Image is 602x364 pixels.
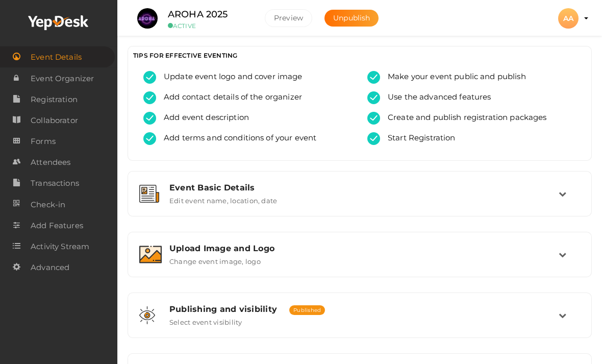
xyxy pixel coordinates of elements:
span: Publishing and visibility [169,304,277,314]
span: Add Features [31,215,83,236]
span: Activity Stream [31,236,89,257]
small: ACTIVE [168,22,249,30]
span: Start Registration [380,132,456,145]
profile-pic: AA [558,14,579,23]
h3: TIPS FOR EFFECTIVE EVENTING [133,52,586,59]
div: Upload Image and Logo [169,244,559,253]
span: Add event description [156,112,249,125]
img: tick-success.svg [143,71,156,84]
div: Event Basic Details [169,183,559,192]
label: AROHA 2025 [168,7,228,22]
button: AA [555,8,582,29]
label: Edit event name, location, date [169,192,277,205]
a: Event Basic Details Edit event name, location, date [133,197,586,207]
img: tick-success.svg [143,91,156,104]
span: Advanced [31,257,69,278]
img: event-details.svg [139,185,159,203]
span: Add contact details of the organizer [156,91,302,104]
span: Check-in [31,195,65,215]
span: Published [289,305,325,315]
span: Event Details [31,47,82,67]
img: tick-success.svg [143,112,156,125]
img: tick-success.svg [143,132,156,145]
img: shared-vision.svg [139,306,155,324]
img: tick-success.svg [367,71,380,84]
button: Preview [265,9,312,27]
span: Collaborator [31,110,78,131]
span: Use the advanced features [380,91,491,104]
span: Forms [31,131,56,152]
img: image.svg [139,246,162,263]
span: Event Organizer [31,68,94,89]
label: Change event image, logo [169,253,261,265]
label: Select event visibility [169,314,242,326]
a: Upload Image and Logo Change event image, logo [133,258,586,268]
span: Registration [31,89,78,110]
span: Unpublish [333,13,370,22]
img: tick-success.svg [367,112,380,125]
img: tick-success.svg [367,91,380,104]
img: tick-success.svg [367,132,380,145]
div: AA [558,8,579,29]
span: Make your event public and publish [380,71,526,84]
span: Attendees [31,152,70,173]
span: Transactions [31,173,79,193]
span: Add terms and conditions of your event [156,132,316,145]
img: UG3MQEGT_small.jpeg [137,8,158,29]
a: Publishing and visibility Published Select event visibility [133,319,586,328]
button: Unpublish [324,10,379,27]
span: Update event logo and cover image [156,71,303,84]
span: Create and publish registration packages [380,112,547,125]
